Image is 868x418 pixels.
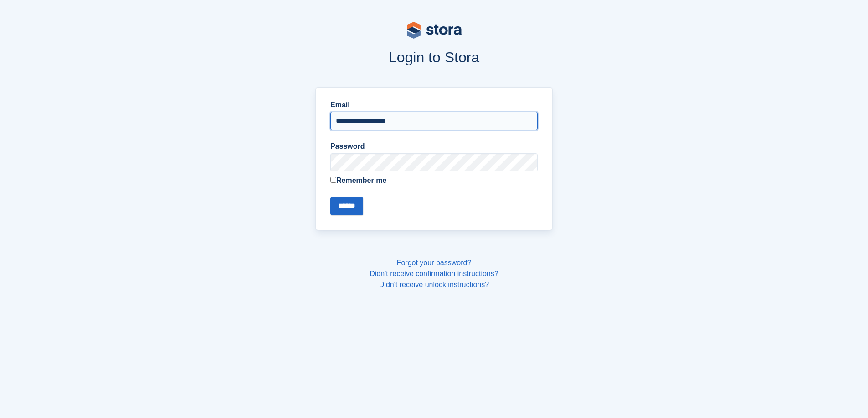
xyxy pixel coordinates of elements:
img: stora-logo-53a41332b3708ae10de48c4981b4e9114cc0af31d8433b30ea865607fb682f29.svg [407,22,462,39]
label: Password [330,141,538,152]
h1: Login to Stora [142,49,727,65]
a: Didn't receive confirmation instructions? [370,270,498,277]
a: Forgot your password? [397,259,472,267]
label: Remember me [330,175,538,186]
label: Email [330,100,538,111]
input: Remember me [330,177,336,183]
a: Didn't receive unlock instructions? [379,281,489,288]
